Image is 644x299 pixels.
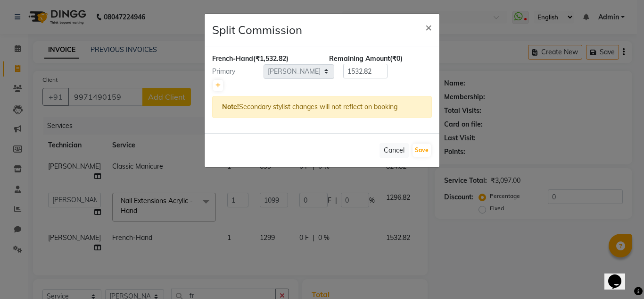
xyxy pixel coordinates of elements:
[413,144,431,157] button: Save
[205,67,264,77] div: Primary
[390,54,403,63] span: (₹0)
[604,261,635,290] iframe: chat widget
[418,14,439,40] button: Close
[425,20,432,34] span: ×
[212,54,253,63] span: French-Hand
[253,54,289,63] span: (₹1,532.82)
[329,54,390,63] span: Remaining Amount
[380,143,409,158] button: Cancel
[212,96,432,118] div: Secondary stylist changes will not reflect on booking
[212,21,302,38] h4: Split Commission
[222,103,239,111] strong: Note!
